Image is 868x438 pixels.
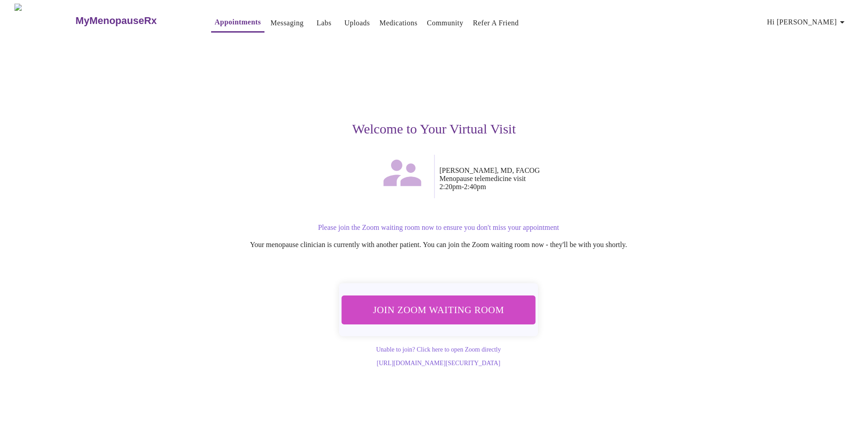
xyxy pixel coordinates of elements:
a: Refer a Friend [473,17,519,29]
button: Community [423,14,467,32]
h3: MyMenopauseRx [75,15,157,27]
p: [PERSON_NAME], MD, FACOG Menopause telemedicine visit 2:20pm - 2:40pm [439,167,712,191]
span: Hi [PERSON_NAME] [767,16,848,29]
button: Hi [PERSON_NAME] [764,13,851,31]
button: Labs [310,14,339,32]
a: Labs [316,17,331,29]
button: Messaging [267,14,307,32]
a: Uploads [344,17,370,29]
p: Please join the Zoom waiting room now to ensure you don't miss your appointment [165,224,712,232]
button: Appointments [211,13,264,33]
img: MyMenopauseRx Logo [14,4,75,38]
button: Join Zoom Waiting Room [342,295,536,324]
a: Unable to join? Click here to open Zoom directly [376,346,501,353]
a: Appointments [215,16,261,29]
button: Medications [376,14,421,32]
p: Your menopause clinician is currently with another patient. You can join the Zoom waiting room no... [165,241,712,249]
h3: Welcome to Your Virtual Visit [156,121,712,137]
a: [URL][DOMAIN_NAME][SECURITY_DATA] [377,360,500,367]
button: Uploads [341,14,374,32]
button: Refer a Friend [469,14,523,32]
span: Join Zoom Waiting Room [354,301,524,318]
a: Community [427,17,463,29]
a: MyMenopauseRx [75,5,193,37]
a: Messaging [270,17,303,29]
a: Medications [379,17,417,29]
